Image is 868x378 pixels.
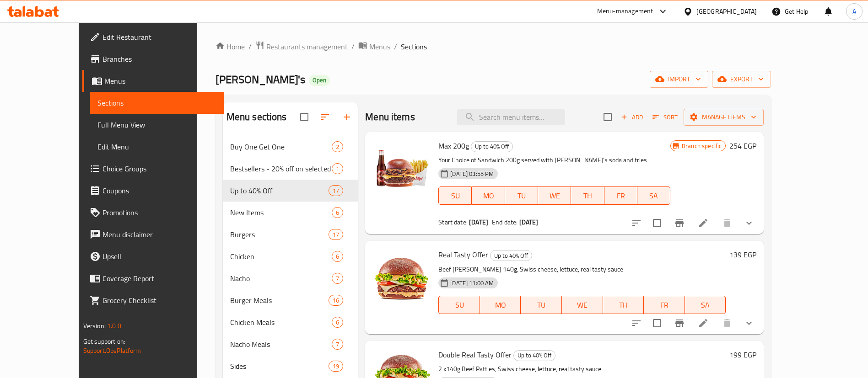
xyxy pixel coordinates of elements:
[104,75,216,86] span: Menus
[729,248,756,261] h6: 139 EGP
[650,110,680,124] button: Sort
[457,109,565,125] input: search
[438,264,726,275] p: Beef [PERSON_NAME] 140g, Swiss cheese, lettuce, real tasty sauce
[712,71,771,88] button: export
[716,212,738,234] button: delete
[223,311,358,333] div: Chicken Meals6
[329,361,343,372] div: items
[230,163,332,174] span: Bestsellers - 20% off on selected items
[401,41,427,52] span: Sections
[716,312,738,334] button: delete
[230,229,329,240] div: Burgers
[438,296,480,314] button: SU
[82,289,224,311] a: Grocery Checklist
[90,114,224,136] a: Full Menu View
[309,75,330,86] div: Open
[438,363,726,375] p: 2 x140g Beef Patties, Swiss cheese, lettuce, real tasty sauce
[102,185,216,196] span: Coupons
[597,6,653,17] div: Menu-management
[519,216,539,228] b: [DATE]
[102,295,216,306] span: Grocery Checklist
[562,296,603,314] button: WE
[332,143,343,151] span: 2
[691,112,756,123] span: Manage items
[102,229,216,240] span: Menu disclaimer
[83,335,125,347] span: Get support on:
[647,110,684,124] span: Sort items
[223,202,358,224] div: New Items6
[223,224,358,245] div: Burgers17
[82,48,224,70] a: Branches
[97,97,216,108] span: Sections
[492,216,518,228] span: End date:
[230,141,332,152] span: Buy One Get One
[309,76,330,84] span: Open
[669,212,690,234] button: Branch-specific-item
[652,112,678,122] span: Sort
[438,216,468,228] span: Start date:
[329,296,343,305] span: 16
[538,186,571,205] button: WE
[332,163,343,174] div: items
[332,274,343,283] span: 7
[696,6,757,16] div: [GEOGRAPHIC_DATA]
[332,339,343,350] div: items
[230,339,332,350] span: Nacho Meals
[329,229,343,240] div: items
[332,318,343,327] span: 6
[223,355,358,377] div: Sides19
[230,251,332,262] div: Chicken
[83,345,141,357] a: Support.OpsPlatform
[329,185,343,196] div: items
[329,295,343,306] div: items
[475,189,501,202] span: MO
[216,41,245,52] a: Home
[82,224,224,245] a: Menu disclaimer
[669,312,690,334] button: Branch-specific-item
[394,41,397,52] li: /
[484,298,518,312] span: MO
[447,279,497,287] span: [DATE] 11:00 AM
[102,207,216,218] span: Promotions
[447,170,497,178] span: [DATE] 03:55 PM
[230,185,329,196] span: Up to 40% Off
[472,186,505,205] button: MO
[729,139,756,152] h6: 254 EGP
[471,141,513,152] div: Up to 40% Off
[438,154,670,166] p: Your Choice of Sandwich 200g served with [PERSON_NAME]'s soda and fries
[102,53,216,64] span: Branches
[230,273,332,284] span: Nacho
[738,212,760,234] button: show more
[90,136,224,158] a: Edit Menu
[223,267,358,289] div: Nacho7
[223,289,358,311] div: Burger Meals16
[625,312,647,334] button: sort-choices
[332,208,343,217] span: 6
[513,350,555,361] div: Up to 40% Off
[107,320,121,332] span: 1.0.0
[223,136,358,158] div: Buy One Get One2
[230,317,332,328] span: Chicken Meals
[223,180,358,202] div: Up to 40% Off17
[438,248,488,261] span: Real Tasty Offer
[657,74,701,85] span: import
[266,41,348,52] span: Restaurants management
[625,212,647,234] button: sort-choices
[438,348,512,362] span: Double Real Tasty Offer
[598,107,617,127] span: Select section
[223,333,358,355] div: Nacho Meals7
[102,273,216,284] span: Coverage Report
[82,245,224,267] a: Upsell
[372,139,431,198] img: Max 200g
[82,26,224,48] a: Edit Restaurant
[650,71,708,88] button: import
[571,186,604,205] button: TH
[329,230,343,239] span: 17
[617,110,647,124] span: Add item
[332,141,343,152] div: items
[230,295,329,306] div: Burger Meals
